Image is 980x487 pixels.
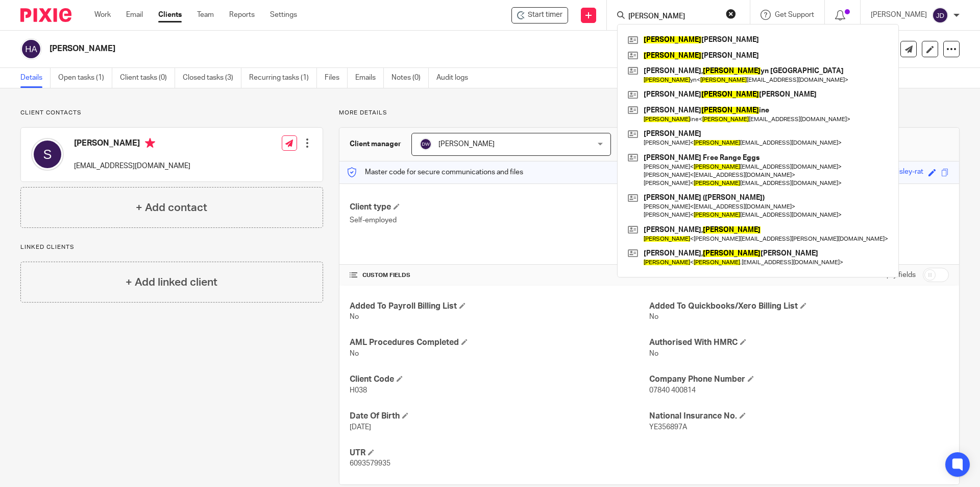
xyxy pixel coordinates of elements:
[350,448,649,458] h4: UTR
[350,337,649,348] h4: AML Procedures Completed
[20,68,51,88] a: Details
[350,460,390,467] span: 6093579935
[20,8,71,22] img: Pixie
[511,7,568,24] div: Heron, Sandra Ann
[20,243,323,251] p: Linked clients
[871,10,927,20] p: [PERSON_NAME]
[436,68,476,88] a: Audit logs
[94,10,111,20] a: Work
[775,11,814,18] span: Get Support
[350,374,649,385] h4: Client Code
[528,10,562,20] span: Start timer
[350,202,649,213] h4: Client type
[74,138,190,151] h4: [PERSON_NAME]
[391,68,429,88] a: Notes (0)
[932,7,948,24] img: svg%3E
[350,139,401,149] h3: Client manager
[649,374,949,385] h4: Company Phone Number
[325,68,348,88] a: Files
[126,10,143,20] a: Email
[649,337,949,348] h4: Authorised With HMRC
[50,43,667,54] h2: [PERSON_NAME]
[339,109,960,117] p: More details
[74,161,190,171] p: [EMAIL_ADDRESS][DOMAIN_NAME]
[136,200,207,216] h4: + Add contact
[350,424,371,431] span: [DATE]
[20,109,323,117] p: Client contacts
[350,411,649,422] h4: Date Of Birth
[350,271,649,280] h4: CUSTOM FIELDS
[229,10,255,20] a: Reports
[270,10,297,20] a: Settings
[183,68,241,88] a: Closed tasks (3)
[350,313,359,320] span: No
[355,68,384,88] a: Emails
[649,387,696,394] span: 07840 400814
[627,12,719,21] input: Search
[350,350,359,357] span: No
[420,138,432,150] img: svg%3E
[726,9,736,19] button: Clear
[120,68,175,88] a: Client tasks (0)
[126,274,217,290] h4: + Add linked client
[350,387,367,394] span: H038
[350,301,649,312] h4: Added To Payroll Billing List
[145,138,155,148] i: Primary
[31,138,64,171] img: svg%3E
[649,411,949,422] h4: National Insurance No.
[649,350,658,357] span: No
[347,167,523,177] p: Master code for secure communications and files
[197,10,214,20] a: Team
[649,424,687,431] span: YE356897A
[649,301,949,312] h4: Added To Quickbooks/Xero Billing List
[438,141,495,148] span: [PERSON_NAME]
[350,215,649,225] p: Self-employed
[249,68,317,88] a: Recurring tasks (1)
[20,38,42,60] img: svg%3E
[649,313,658,320] span: No
[158,10,182,20] a: Clients
[58,68,112,88] a: Open tasks (1)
